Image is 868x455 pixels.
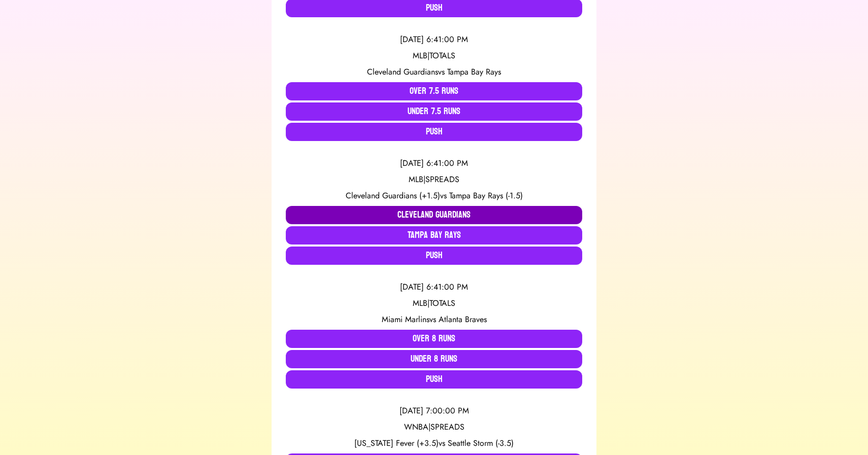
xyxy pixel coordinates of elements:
[286,33,582,46] div: [DATE] 6:41:00 PM
[286,405,582,417] div: [DATE] 7:00:00 PM
[382,313,429,325] span: Miami Marlins
[449,190,523,201] span: Tampa Bay Rays (-1.5)
[286,297,582,309] div: MLB | TOTALS
[286,206,582,224] button: Cleveland Guardians
[286,247,582,265] button: Push
[286,173,582,186] div: MLB | SPREADS
[286,421,582,433] div: WNBA | SPREADS
[286,370,582,389] button: Push
[286,330,582,348] button: Over 8 Runs
[447,66,501,78] span: Tampa Bay Rays
[346,190,440,201] span: Cleveland Guardians (+1.5)
[354,437,439,449] span: [US_STATE] Fever (+3.5)
[286,190,582,202] div: vs
[286,281,582,293] div: [DATE] 6:41:00 PM
[286,226,582,244] button: Tampa Bay Rays
[286,313,582,326] div: vs
[367,66,438,78] span: Cleveland Guardians
[448,437,514,449] span: Seattle Storm (-3.5)
[286,157,582,169] div: [DATE] 6:41:00 PM
[286,123,582,141] button: Push
[286,50,582,62] div: MLB | TOTALS
[286,102,582,121] button: Under 7.5 Runs
[286,437,582,449] div: vs
[286,82,582,100] button: Over 7.5 Runs
[286,350,582,368] button: Under 8 Runs
[439,313,487,325] span: Atlanta Braves
[286,66,582,78] div: vs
